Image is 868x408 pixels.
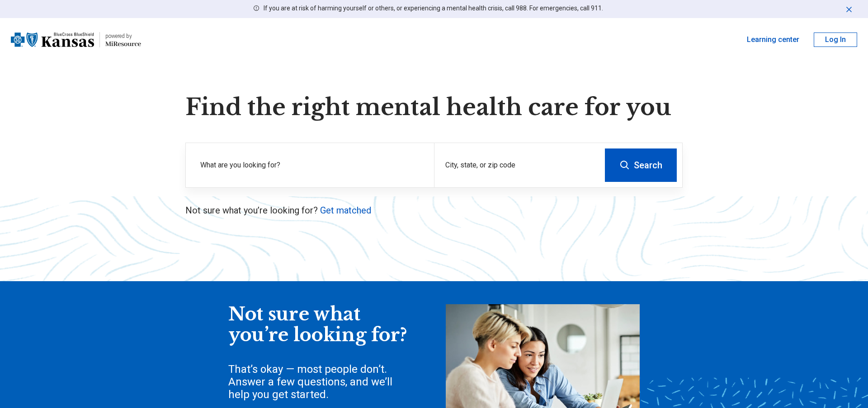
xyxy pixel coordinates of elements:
[228,363,409,401] div: That’s okay — most people don’t. Answer a few questions, and we’ll help you get started.
[747,34,799,45] a: Learning center
[605,148,677,182] button: Search
[814,32,857,47] button: Log In
[228,304,409,345] div: Not sure what you’re looking for?
[320,205,371,216] a: Get matched
[844,4,854,14] button: Dismiss
[11,29,94,51] img: Blue Cross Blue Shield Kansas
[200,160,423,171] label: What are you looking for?
[264,4,603,13] p: If you are at risk of harming yourself or others, or experiencing a mental health crisis, call 98...
[185,94,683,121] h1: Find the right mental health care for you
[185,204,683,217] p: Not sure what you’re looking for?
[105,32,141,40] div: powered by
[11,29,141,51] a: Blue Cross Blue Shield Kansaspowered by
